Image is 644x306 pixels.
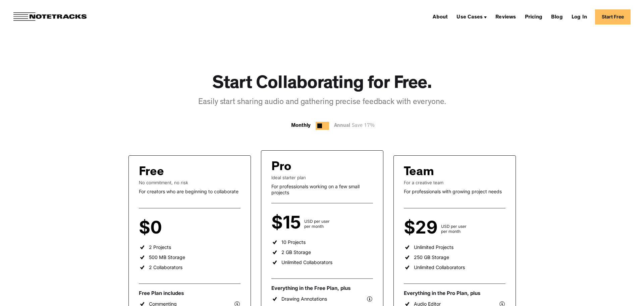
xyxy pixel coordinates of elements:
[165,224,185,234] div: per user per month
[441,224,467,234] div: USD per user per month
[304,219,330,229] div: USD per user per month
[404,166,434,180] div: Team
[414,244,453,250] div: Unlimited Projects
[149,264,182,270] div: 2 Collaborators
[548,11,566,22] a: Blog
[414,264,465,270] div: Unlimited Collaborators
[271,285,373,292] div: Everything in the Free Plan, plus
[139,166,164,180] div: Free
[404,290,505,297] div: Everything in the Pro Plan, plus
[334,122,378,130] div: Annual
[271,184,373,195] div: For professionals working on a few small projects
[212,74,432,96] h1: Start Collaborating for Free.
[271,175,373,180] div: Ideal starter plan
[457,15,483,20] div: Use Cases
[404,222,441,234] div: $29
[493,11,519,22] a: Reviews
[454,11,489,22] div: Use Cases
[149,244,171,250] div: 2 Projects
[414,254,449,260] div: 250 GB Storage
[569,11,590,22] a: Log In
[281,249,311,255] div: 2 GB Storage
[271,161,291,175] div: Pro
[139,180,240,185] div: No commitment, no risk
[404,180,505,185] div: For a creative team
[522,11,545,22] a: Pricing
[271,217,304,229] div: $15
[595,9,631,24] a: Start Free
[139,222,165,234] div: $0
[430,11,450,22] a: About
[350,123,375,129] span: Save 17%
[291,122,311,130] div: Monthly
[139,290,240,297] div: Free Plan includes
[139,189,240,195] div: For creators who are beginning to collaborate
[281,259,332,265] div: Unlimited Collaborators
[281,239,306,245] div: 10 Projects
[149,254,185,260] div: 500 MB Storage
[198,97,446,108] div: Easily start sharing audio and gathering precise feedback with everyone.
[404,189,505,195] div: For professionals with growing project needs
[281,296,327,302] div: Drawing Annotations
